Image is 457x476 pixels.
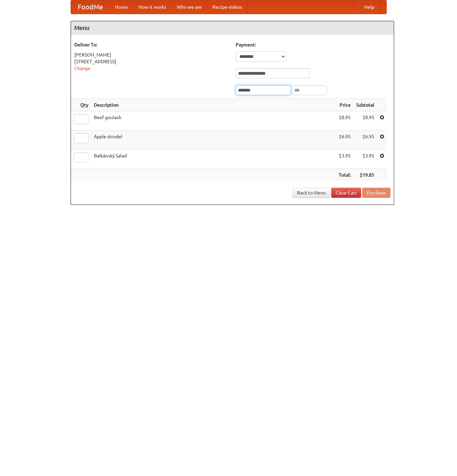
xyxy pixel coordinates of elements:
[74,66,90,71] a: Change
[74,41,229,48] h5: Deliver To:
[353,111,377,131] td: $8.95
[91,150,336,169] td: Balkánský Salad
[110,0,133,14] a: Home
[336,99,353,111] th: Price
[331,188,361,198] a: Clear Cart
[293,188,330,198] a: Back to Menu
[336,111,353,131] td: $8.95
[74,51,229,58] div: [PERSON_NAME]
[71,21,394,35] h4: Menu
[359,0,380,14] a: Help
[353,99,377,111] th: Subtotal
[74,58,229,65] div: [STREET_ADDRESS]
[172,0,207,14] a: Who we are
[336,169,353,181] th: Total:
[362,188,390,198] button: Purchase
[336,131,353,150] td: $6.95
[207,0,247,14] a: Recipe videos
[91,111,336,131] td: Beef goulash
[353,150,377,169] td: $3.95
[353,131,377,150] td: $6.95
[353,169,377,181] th: $19.85
[336,150,353,169] td: $3.95
[91,131,336,150] td: Apple strudel
[71,99,91,111] th: Qty
[71,0,110,14] a: FoodMe
[236,41,390,48] h5: Payment:
[91,99,336,111] th: Description
[133,0,172,14] a: How it works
